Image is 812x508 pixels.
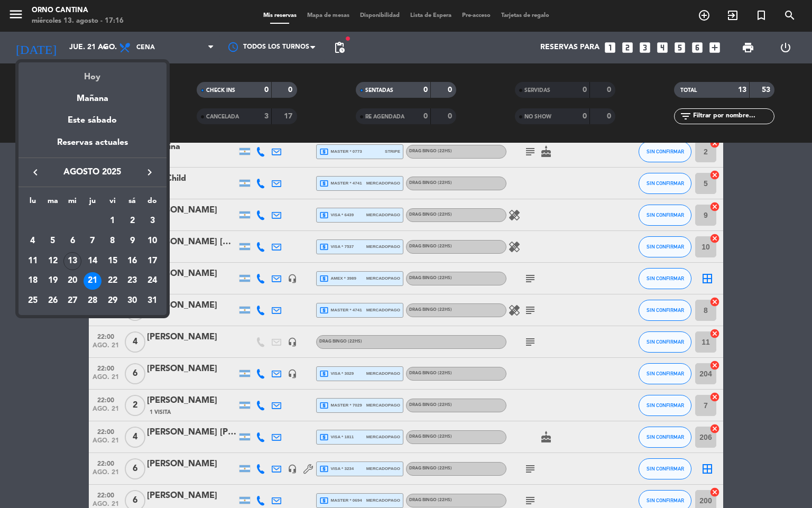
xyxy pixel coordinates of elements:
div: 11 [24,252,42,270]
div: 13 [63,252,81,270]
div: 18 [24,272,42,290]
div: 24 [143,272,161,290]
td: 1 de agosto de 2025 [103,211,123,232]
div: 10 [143,232,161,250]
div: 23 [123,272,141,290]
div: 8 [104,232,122,250]
div: 19 [44,272,62,290]
th: miércoles [62,195,82,211]
td: 23 de agosto de 2025 [123,271,143,291]
td: 29 de agosto de 2025 [103,291,123,311]
td: 4 de agosto de 2025 [23,231,43,251]
td: 22 de agosto de 2025 [103,271,123,291]
div: 4 [24,232,42,250]
div: 1 [104,212,122,230]
td: 6 de agosto de 2025 [62,231,82,251]
td: 9 de agosto de 2025 [123,231,143,251]
button: keyboard_arrow_right [140,165,159,179]
td: 28 de agosto de 2025 [82,291,103,311]
td: 17 de agosto de 2025 [142,251,162,271]
td: 31 de agosto de 2025 [142,291,162,311]
div: Mañana [19,84,167,106]
div: 2 [123,212,141,230]
div: 20 [63,272,81,290]
div: 9 [123,232,141,250]
div: 3 [143,212,161,230]
td: 2 de agosto de 2025 [123,211,143,232]
div: 26 [44,292,62,310]
div: 6 [63,232,81,250]
td: 26 de agosto de 2025 [43,291,63,311]
div: 17 [143,252,161,270]
td: 3 de agosto de 2025 [142,211,162,232]
td: 5 de agosto de 2025 [43,231,63,251]
td: 16 de agosto de 2025 [123,251,143,271]
div: 12 [44,252,62,270]
td: 15 de agosto de 2025 [103,251,123,271]
div: 31 [143,292,161,310]
div: 5 [44,232,62,250]
td: 13 de agosto de 2025 [62,251,82,271]
td: 21 de agosto de 2025 [82,271,103,291]
div: 7 [84,232,101,250]
div: Reservas actuales [19,136,167,158]
th: lunes [23,195,43,211]
td: 30 de agosto de 2025 [123,291,143,311]
div: 30 [123,292,141,310]
th: viernes [103,195,123,211]
div: Hoy [19,62,167,84]
span: agosto 2025 [45,165,140,179]
th: jueves [82,195,103,211]
div: 14 [84,252,101,270]
div: 29 [104,292,122,310]
div: 25 [24,292,42,310]
th: sábado [123,195,143,211]
td: 24 de agosto de 2025 [142,271,162,291]
th: martes [43,195,63,211]
button: keyboard_arrow_left [26,165,45,179]
i: keyboard_arrow_left [29,166,42,179]
td: 10 de agosto de 2025 [142,231,162,251]
td: 11 de agosto de 2025 [23,251,43,271]
div: 27 [63,292,81,310]
td: 8 de agosto de 2025 [103,231,123,251]
th: domingo [142,195,162,211]
td: 20 de agosto de 2025 [62,271,82,291]
td: 18 de agosto de 2025 [23,271,43,291]
i: keyboard_arrow_right [143,166,156,179]
div: 22 [104,272,122,290]
td: 19 de agosto de 2025 [43,271,63,291]
td: 27 de agosto de 2025 [62,291,82,311]
td: AGO. [23,211,103,232]
td: 7 de agosto de 2025 [82,231,103,251]
div: Este sábado [19,106,167,135]
div: 16 [123,252,141,270]
td: 14 de agosto de 2025 [82,251,103,271]
td: 12 de agosto de 2025 [43,251,63,271]
td: 25 de agosto de 2025 [23,291,43,311]
div: 15 [104,252,122,270]
div: 21 [84,272,101,290]
div: 28 [84,292,101,310]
